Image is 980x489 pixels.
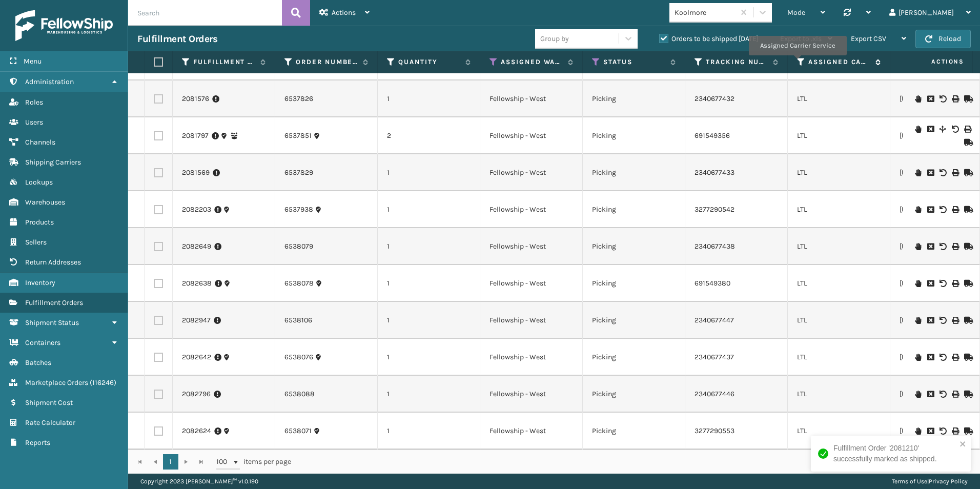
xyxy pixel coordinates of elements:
[332,8,356,17] span: Actions
[140,474,258,489] p: Copyright 2023 [PERSON_NAME]™ v 1.0.190
[964,139,970,146] i: Mark as Shipped
[915,30,971,48] button: Reload
[685,265,788,302] td: 691549380
[915,391,921,398] i: On Hold
[940,126,946,133] i: Split Fulfillment Order
[25,138,55,147] span: Channels
[915,354,921,361] i: On Hold
[583,191,685,228] td: Picking
[583,228,685,265] td: Picking
[927,317,933,324] i: Cancel Fulfillment Order
[480,191,583,228] td: Fellowship - West
[284,205,313,215] a: 6537938
[787,8,805,17] span: Mode
[480,302,583,339] td: Fellowship - West
[378,191,480,228] td: 1
[952,95,958,103] i: Print BOL
[182,131,209,141] a: 2081797
[685,302,788,339] td: 2340677447
[480,154,583,191] td: Fellowship - West
[583,376,685,413] td: Picking
[927,126,933,133] i: Cancel Fulfillment Order
[788,228,890,265] td: LTL
[25,118,43,127] span: Users
[964,280,970,287] i: Mark as Shipped
[398,57,460,67] label: Quantity
[788,265,890,302] td: LTL
[940,243,946,250] i: Void BOL
[25,238,47,247] span: Sellers
[284,315,312,325] a: 6538106
[25,318,79,327] span: Shipment Status
[480,413,583,450] td: Fellowship - West
[182,389,211,399] a: 2082796
[915,95,921,103] i: On Hold
[583,339,685,376] td: Picking
[137,33,217,45] h3: Fulfillment Orders
[940,391,946,398] i: Void BOL
[964,95,970,103] i: Mark as Shipped
[964,427,970,435] i: Mark as Shipped
[378,117,480,154] td: 2
[685,339,788,376] td: 2340677437
[583,413,685,450] td: Picking
[193,57,255,67] label: Fulfillment Order Id
[378,302,480,339] td: 1
[952,391,958,398] i: Print BOL
[959,440,967,450] button: close
[25,358,51,367] span: Batches
[603,57,665,67] label: Status
[583,154,685,191] td: Picking
[964,354,970,361] i: Mark as Shipped
[378,154,480,191] td: 1
[851,34,886,43] span: Export CSV
[480,80,583,117] td: Fellowship - West
[927,354,933,361] i: Cancel Fulfillment Order
[501,57,563,67] label: Assigned Warehouse
[685,413,788,450] td: 3277290553
[780,34,822,43] span: Export to .xls
[25,298,83,307] span: Fulfillment Orders
[182,352,211,362] a: 2082642
[964,169,970,176] i: Mark as Shipped
[940,206,946,213] i: Void BOL
[583,302,685,339] td: Picking
[940,280,946,287] i: Void BOL
[284,352,313,362] a: 6538076
[284,241,313,252] a: 6538079
[182,278,212,289] a: 2082638
[685,154,788,191] td: 2340677433
[480,117,583,154] td: Fellowship - West
[25,418,75,427] span: Rate Calculator
[182,426,211,436] a: 2082624
[378,228,480,265] td: 1
[706,57,768,67] label: Tracking Number
[378,413,480,450] td: 1
[305,457,969,467] div: 1 - 17 of 17 items
[927,243,933,250] i: Cancel Fulfillment Order
[927,280,933,287] i: Cancel Fulfillment Order
[182,168,210,178] a: 2081569
[952,354,958,361] i: Print BOL
[940,95,946,103] i: Void BOL
[915,206,921,213] i: On Hold
[296,57,358,67] label: Order Number
[284,168,313,178] a: 6537829
[927,169,933,176] i: Cancel Fulfillment Order
[952,427,958,435] i: Print BOL
[25,338,60,347] span: Containers
[163,454,178,470] a: 1
[952,126,958,133] i: Void BOL
[583,117,685,154] td: Picking
[927,206,933,213] i: Cancel Fulfillment Order
[378,376,480,413] td: 1
[25,178,53,187] span: Lookups
[378,339,480,376] td: 1
[378,80,480,117] td: 1
[927,95,933,103] i: Cancel Fulfillment Order
[915,126,921,133] i: On Hold
[25,378,88,387] span: Marketplace Orders
[899,53,970,70] span: Actions
[964,206,970,213] i: Mark as Shipped
[25,198,65,207] span: Warehouses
